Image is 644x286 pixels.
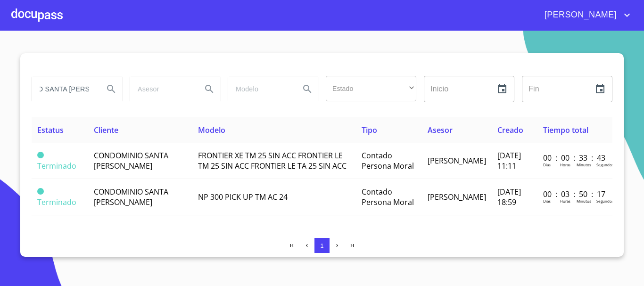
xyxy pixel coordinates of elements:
p: Segundos [596,198,614,204]
p: Horas [560,198,570,204]
span: Terminado [37,152,44,158]
p: Segundos [596,162,614,167]
span: [DATE] 11:11 [497,150,521,171]
span: Modelo [198,125,225,135]
button: account of current user [537,8,633,23]
span: Cliente [94,125,118,135]
p: Dias [543,162,551,167]
button: Search [100,78,123,100]
input: search [130,76,194,102]
span: Tiempo total [543,125,588,135]
span: [DATE] 18:59 [497,187,521,207]
p: Horas [560,162,570,167]
span: Terminado [37,188,44,195]
button: Search [198,78,221,100]
span: CONDOMINIO SANTA [PERSON_NAME] [94,150,168,171]
p: 00 : 00 : 33 : 43 [543,153,607,163]
span: Estatus [37,125,64,135]
span: [PERSON_NAME] [428,155,486,166]
span: FRONTIER XE TM 25 SIN ACC FRONTIER LE TM 25 SIN ACC FRONTIER LE TA 25 SIN ACC [198,150,347,171]
p: 00 : 03 : 50 : 17 [543,189,607,199]
input: search [228,76,292,102]
p: Dias [543,198,551,204]
span: CONDOMINIO SANTA [PERSON_NAME] [94,187,168,207]
span: Asesor [428,125,453,135]
span: [PERSON_NAME] [428,192,486,202]
span: Contado Persona Moral [362,187,414,207]
span: Contado Persona Moral [362,150,414,171]
span: Terminado [37,197,76,207]
p: Minutos [577,198,591,204]
p: Minutos [577,162,591,167]
span: [PERSON_NAME] [537,8,621,23]
span: Terminado [37,161,76,171]
input: search [32,76,96,102]
span: Tipo [362,125,377,135]
span: 1 [320,242,323,249]
button: Search [296,78,319,100]
span: Creado [497,125,523,135]
span: NP 300 PICK UP TM AC 24 [198,192,288,202]
button: 1 [314,238,330,253]
div: ​ [326,76,416,101]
